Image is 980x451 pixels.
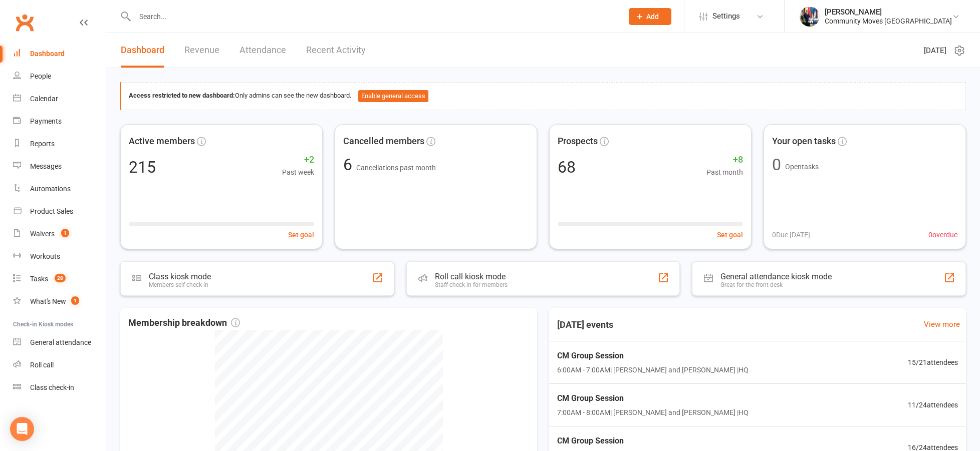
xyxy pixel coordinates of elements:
div: General attendance kiosk mode [720,272,832,281]
strong: Access restricted to new dashboard: [129,92,235,99]
span: +2 [282,153,314,167]
span: Settings [712,5,740,28]
span: [DATE] [924,45,946,57]
div: Class kiosk mode [149,272,211,281]
div: Class check-in [30,383,74,391]
a: Workouts [13,245,106,268]
div: Dashboard [30,50,65,58]
a: Messages [13,155,106,178]
div: Automations [30,185,71,193]
a: Clubworx [12,10,37,35]
span: Open tasks [785,163,819,171]
div: Reports [30,140,55,148]
div: Waivers [30,230,55,238]
span: 28 [55,274,66,282]
a: Dashboard [13,43,106,65]
a: Recent Activity [306,33,366,68]
span: CM Group Session [557,349,749,362]
a: Class kiosk mode [13,376,106,399]
button: Add [629,8,671,25]
a: Reports [13,133,106,155]
a: Calendar [13,88,106,110]
div: General attendance [30,338,91,346]
div: Product Sales [30,207,73,215]
a: View more [924,318,960,330]
div: Members self check-in [149,281,211,288]
span: Prospects [558,134,598,149]
span: 11 / 24 attendees [908,399,958,410]
div: Great for the front desk [720,281,832,288]
div: [PERSON_NAME] [825,8,952,17]
span: Membership breakdown [128,316,240,330]
a: General attendance kiosk mode [13,331,106,354]
span: 6 [343,155,356,174]
span: Past week [282,167,314,178]
span: Active members [129,134,195,149]
a: People [13,65,106,88]
span: 0 Due [DATE] [772,229,810,240]
div: Roll call kiosk mode [435,272,508,281]
div: Roll call [30,361,54,369]
span: 1 [71,296,79,305]
a: Waivers 1 [13,223,106,245]
div: What's New [30,297,66,305]
div: Staff check-in for members [435,281,508,288]
div: 0 [772,157,781,173]
a: Roll call [13,354,106,376]
button: Enable general access [358,90,428,102]
div: Workouts [30,252,60,260]
span: Your open tasks [772,134,836,149]
img: thumb_image1633145819.png [800,7,820,27]
div: Community Moves [GEOGRAPHIC_DATA] [825,17,952,26]
a: Automations [13,178,106,200]
span: +8 [706,153,743,167]
a: Payments [13,110,106,133]
div: People [30,72,51,80]
a: Attendance [239,33,286,68]
span: Past month [706,167,743,178]
button: Set goal [288,229,314,240]
a: What's New1 [13,290,106,313]
div: Payments [30,117,62,125]
span: Cancellations past month [356,164,436,172]
input: Search... [132,10,616,24]
span: Cancelled members [343,134,424,149]
a: Revenue [184,33,219,68]
a: Product Sales [13,200,106,223]
div: Tasks [30,275,48,283]
div: 215 [129,159,156,175]
div: Only admins can see the new dashboard. [129,90,958,102]
span: 7:00AM - 8:00AM | [PERSON_NAME] and [PERSON_NAME] | HQ [557,407,749,418]
div: Calendar [30,95,58,103]
span: 6:00AM - 7:00AM | [PERSON_NAME] and [PERSON_NAME] | HQ [557,364,749,375]
span: 15 / 21 attendees [908,357,958,368]
h3: [DATE] events [549,316,621,334]
span: CM Group Session [557,434,749,447]
div: Open Intercom Messenger [10,417,34,441]
span: 1 [61,229,69,237]
a: Tasks 28 [13,268,106,290]
div: 68 [558,159,576,175]
a: Dashboard [121,33,164,68]
span: 0 overdue [928,229,957,240]
div: Messages [30,162,62,170]
span: CM Group Session [557,392,749,405]
span: Add [646,13,659,21]
button: Set goal [717,229,743,240]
